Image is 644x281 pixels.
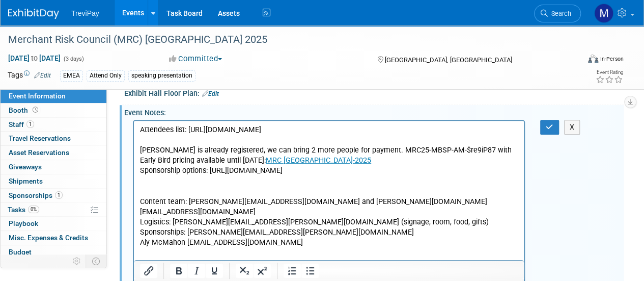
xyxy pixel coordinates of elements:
[188,264,205,278] button: Italic
[9,120,34,129] span: Staff
[9,191,63,199] span: Sponsorships
[9,106,40,114] span: Booth
[600,55,624,63] div: In-Person
[60,70,83,81] div: EMEA
[124,86,624,99] div: Exhibit Hall Floor Plan:
[86,254,107,268] td: Toggle Event Tabs
[1,174,106,188] a: Shipments
[1,245,106,259] a: Budget
[202,90,219,97] a: Edit
[68,254,86,268] td: Personalize Event Tab Strip
[564,120,580,135] button: X
[87,70,125,81] div: Attend Only
[1,146,106,160] a: Asset Reservations
[9,92,66,100] span: Event Information
[9,177,43,185] span: Shipments
[1,118,106,132] a: Staff1
[1,189,106,202] a: Sponsorships1
[26,120,34,128] span: 1
[8,54,61,63] span: [DATE] [DATE]
[140,264,157,278] button: Insert/edit link
[30,54,39,62] span: to
[165,54,226,64] button: Committed
[1,160,106,174] a: Giveaways
[596,70,623,75] div: Event Rating
[9,234,88,242] span: Misc. Expenses & Credits
[31,106,40,114] span: Booth not reserved yet
[9,219,38,227] span: Playbook
[8,70,51,82] td: Tags
[254,264,271,278] button: Superscript
[63,56,84,62] span: (3 days)
[9,248,32,256] span: Budget
[124,105,624,118] div: Event Notes:
[9,163,42,171] span: Giveaways
[28,206,39,213] span: 0%
[8,206,39,214] span: Tasks
[301,264,319,278] button: Bullet list
[9,148,69,157] span: Asset Reservations
[534,5,581,22] a: Search
[34,72,51,79] a: Edit
[548,10,571,17] span: Search
[534,53,624,68] div: Event Format
[594,4,613,23] img: Maiia Khasina
[236,264,253,278] button: Subscript
[284,264,301,278] button: Numbered list
[1,104,106,117] a: Booth
[128,70,195,81] div: speaking presentation
[1,217,106,231] a: Playbook
[71,9,99,17] span: TreviPay
[5,31,571,49] div: Merchant Risk Council (MRC) [GEOGRAPHIC_DATA] 2025
[206,264,223,278] button: Underline
[1,203,106,217] a: Tasks0%
[384,56,512,64] span: [GEOGRAPHIC_DATA], [GEOGRAPHIC_DATA]
[1,89,106,103] a: Event Information
[1,231,106,245] a: Misc. Expenses & Credits
[55,191,63,199] span: 1
[8,9,59,19] img: ExhibitDay
[9,134,71,142] span: Travel Reservations
[1,132,106,145] a: Travel Reservations
[170,264,187,278] button: Bold
[588,55,598,63] img: Format-Inperson.png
